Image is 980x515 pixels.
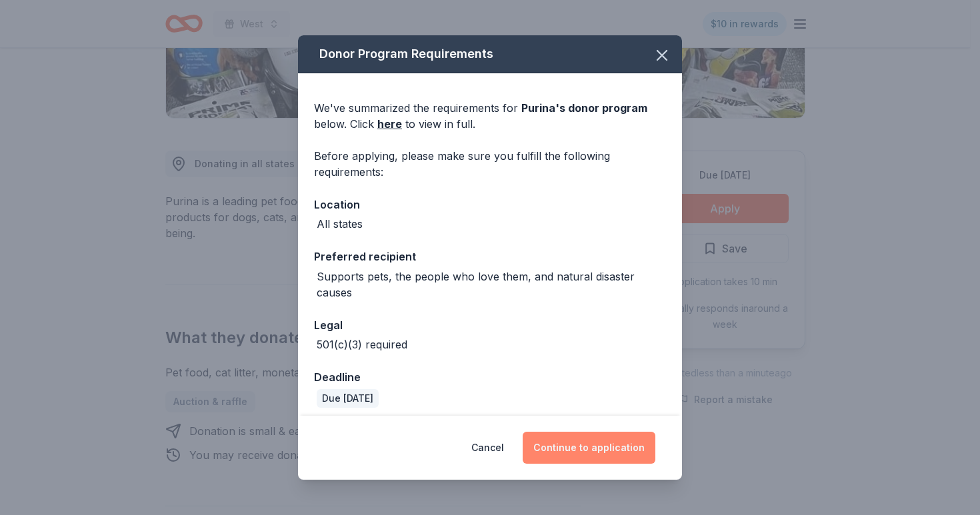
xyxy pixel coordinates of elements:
[314,316,666,334] div: Legal
[317,268,666,300] div: Supports pets, the people who love them, and natural disaster causes
[317,389,379,408] div: Due [DATE]
[314,100,666,132] div: We've summarized the requirements for below. Click to view in full.
[314,248,666,265] div: Preferred recipient
[521,101,647,115] span: Purina 's donor program
[317,336,407,352] div: 501(c)(3) required
[314,148,666,180] div: Before applying, please make sure you fulfill the following requirements:
[314,196,666,213] div: Location
[377,116,402,132] a: here
[298,35,682,73] div: Donor Program Requirements
[317,216,363,232] div: All states
[314,368,666,386] div: Deadline
[471,432,504,464] button: Cancel
[523,432,655,464] button: Continue to application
